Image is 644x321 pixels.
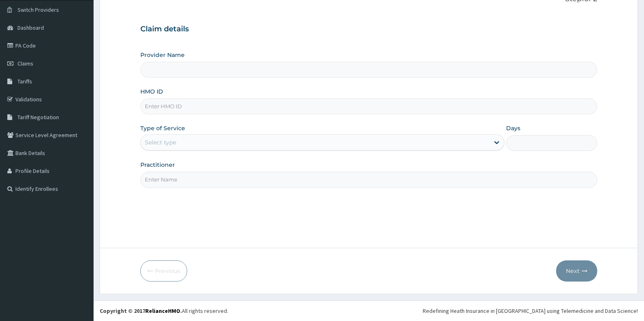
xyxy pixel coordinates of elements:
[145,307,180,314] a: RelianceHMO
[17,6,59,13] span: Switch Providers
[140,124,185,132] label: Type of Service
[17,24,44,31] span: Dashboard
[140,172,597,188] input: Enter Name
[140,87,163,96] label: HMO ID
[423,307,638,315] div: Redefining Heath Insurance in [GEOGRAPHIC_DATA] using Telemedicine and Data Science!
[506,124,520,132] label: Days
[17,114,59,121] span: Tariff Negotiation
[94,300,644,321] footer: All rights reserved.
[140,98,597,114] input: Enter HMO ID
[145,138,176,146] div: Select type
[17,60,33,67] span: Claims
[140,25,597,34] h3: Claim details
[140,161,175,169] label: Practitioner
[140,51,185,59] label: Provider Name
[556,260,597,282] button: Next
[140,260,187,282] button: Previous
[17,78,32,85] span: Tariffs
[100,307,182,314] strong: Copyright © 2017 .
